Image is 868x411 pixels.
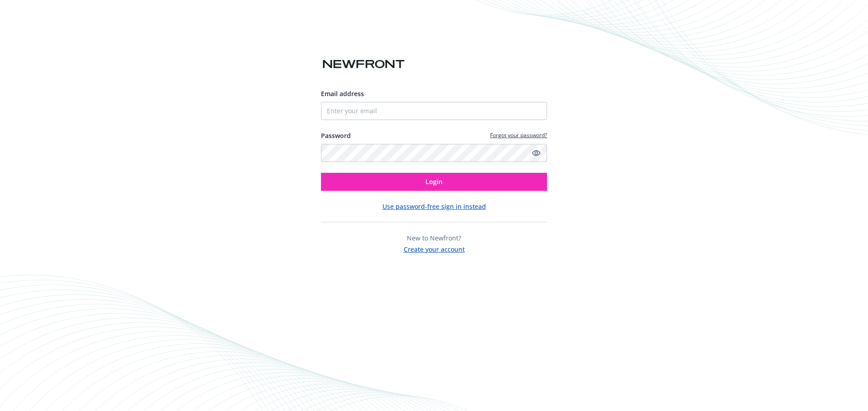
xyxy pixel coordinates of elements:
[404,243,465,254] button: Create your account
[490,131,547,139] a: Forgot your password?
[425,177,443,186] span: Login
[321,144,547,162] input: Enter your password
[321,102,547,120] input: Enter your email
[321,89,364,98] span: Email address
[321,173,547,191] button: Login
[531,148,542,158] a: Show password
[407,234,461,242] span: New to Newfront?
[382,202,486,211] button: Use password-free sign in instead
[321,56,406,72] img: Newfront logo
[321,131,351,140] label: Password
